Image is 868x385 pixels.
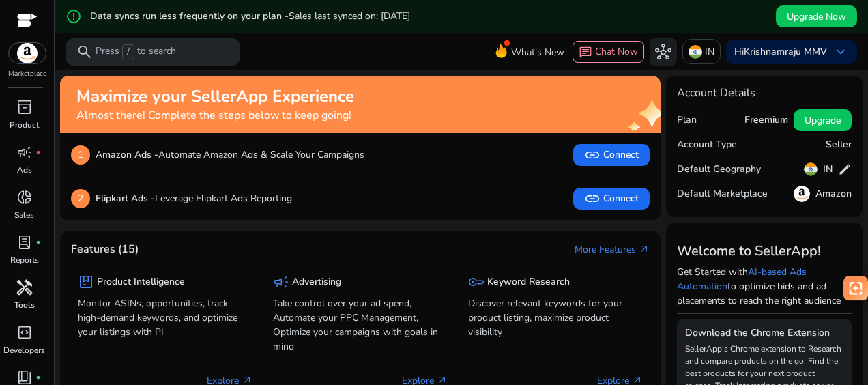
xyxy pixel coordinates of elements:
[584,147,639,163] span: Connect
[823,164,833,175] h5: IN
[639,244,650,255] span: arrow_outward
[794,109,852,131] button: Upgrade
[677,265,852,308] p: Get Started with to optimize bids and ad placements to reach the right audience
[579,46,592,59] span: chat
[838,162,852,176] span: edit
[705,40,714,63] p: IN
[677,139,737,151] h5: Account Type
[677,188,768,200] h5: Default Marketplace
[573,144,650,166] button: linkConnect
[35,375,41,380] span: fiber_manual_record
[66,8,82,25] mat-icon: error_outline
[584,190,639,207] span: Connect
[71,189,90,208] p: 2
[787,10,846,24] span: Upgrade Now
[78,274,94,290] span: package
[8,69,46,79] p: Marketplace
[16,144,33,160] span: campaign
[16,234,33,251] span: lab_profile
[677,87,852,100] h4: Account Details
[734,47,827,57] p: Hi
[511,40,564,64] span: What's New
[575,242,650,257] a: More Featuresarrow_outward
[17,164,32,176] p: Ads
[10,119,39,131] p: Product
[468,274,484,290] span: key
[573,188,650,210] button: linkConnect
[16,324,33,341] span: code_blocks
[289,10,410,23] span: Sales last synced on: [DATE]
[14,209,34,221] p: Sales
[685,328,843,339] h5: Download the Chrome Extension
[96,191,292,205] p: Leverage Flipkart Ads Reporting
[96,192,155,205] b: Flipkart Ads -
[776,5,857,27] button: Upgrade Now
[677,266,807,293] a: AI-based Ads Automation
[833,44,849,60] span: keyboard_arrow_down
[826,139,852,151] h5: Seller
[35,240,41,245] span: fiber_manual_record
[3,344,45,356] p: Developers
[744,45,827,58] b: Krishnamraju MMV
[96,148,158,161] b: Amazon Ads -
[9,43,46,63] img: amazon.svg
[96,44,176,59] p: Press to search
[584,190,601,207] span: link
[744,115,788,126] h5: Freemium
[650,38,677,66] button: hub
[76,87,354,106] h2: Maximize your SellerApp Experience
[487,276,570,288] h5: Keyword Research
[595,45,638,58] span: Chat Now
[10,254,39,266] p: Reports
[689,45,702,59] img: in.svg
[794,186,810,202] img: amazon.svg
[573,41,644,63] button: chatChat Now
[71,243,139,256] h4: Features (15)
[273,274,289,290] span: campaign
[677,243,852,259] h3: Welcome to SellerApp!
[96,147,364,162] p: Automate Amazon Ads & Scale Your Campaigns
[78,296,252,339] p: Monitor ASINs, opportunities, track high-demand keywords, and optimize your listings with PI
[16,99,33,115] span: inventory_2
[804,162,818,176] img: in.svg
[14,299,35,311] p: Tools
[71,145,90,165] p: 1
[16,279,33,296] span: handyman
[97,276,185,288] h5: Product Intelligence
[76,109,354,122] h4: Almost there! Complete the steps below to keep going!
[292,276,341,288] h5: Advertising
[16,189,33,205] span: donut_small
[35,149,41,155] span: fiber_manual_record
[677,115,697,126] h5: Plan
[90,11,410,23] h5: Data syncs run less frequently on your plan -
[815,188,852,200] h5: Amazon
[655,44,671,60] span: hub
[273,296,448,354] p: Take control over your ad spend, Automate your PPC Management, Optimize your campaigns with goals...
[805,113,841,128] span: Upgrade
[584,147,601,163] span: link
[76,44,93,60] span: search
[122,44,134,59] span: /
[468,296,643,339] p: Discover relevant keywords for your product listing, maximize product visibility
[677,164,761,175] h5: Default Geography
